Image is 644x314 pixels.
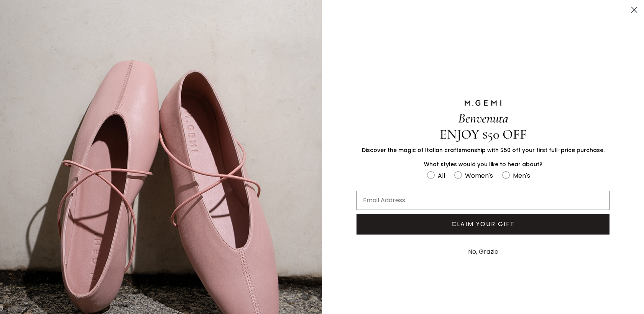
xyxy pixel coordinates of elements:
[513,171,530,180] div: Men's
[628,3,641,17] button: Close dialog
[464,99,502,106] img: M.GEMI
[356,214,609,235] button: CLAIM YOUR GIFT
[424,160,542,168] span: What styles would you like to hear about?
[438,171,445,180] div: All
[440,126,527,142] span: ENJOY $50 OFF
[465,171,493,180] div: Women's
[356,191,609,210] input: Email Address
[458,110,508,126] span: Benvenuta
[464,242,502,261] button: No, Grazie
[362,146,605,154] span: Discover the magic of Italian craftsmanship with $50 off your first full-price purchase.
